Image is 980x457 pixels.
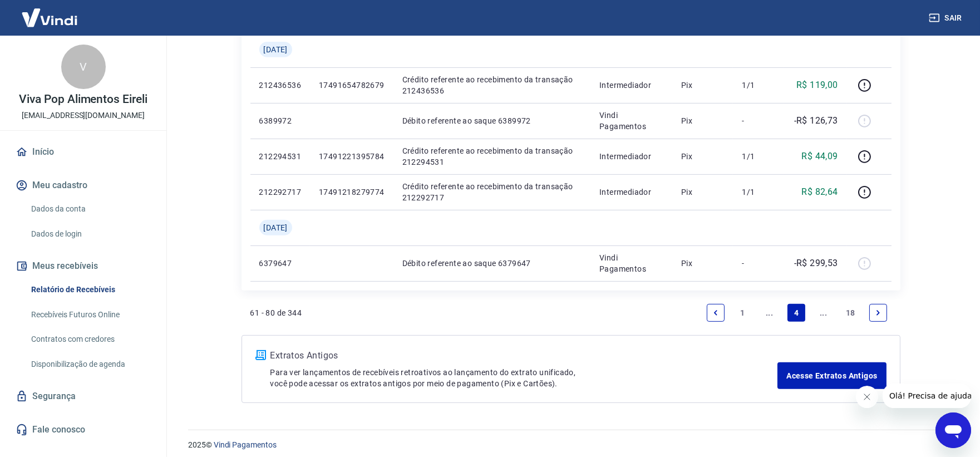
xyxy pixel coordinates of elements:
[259,258,302,269] p: 6379647
[402,115,582,126] p: Débito referente ao saque 6389972
[707,304,725,322] a: Previous page
[27,198,153,220] a: Dados da conta
[188,439,953,451] p: 2025 ©
[27,303,153,326] a: Recebíveis Futuros Online
[13,384,153,409] a: Segurança
[733,304,751,322] a: Page 1
[801,150,838,163] p: R$ 44,09
[869,304,887,322] a: Next page
[27,278,153,301] a: Relatório de Recebíveis
[264,222,288,233] span: [DATE]
[794,257,838,270] p: -R$ 299,53
[856,386,878,408] iframe: Fechar mensagem
[259,80,302,91] p: 212436536
[19,94,147,105] p: Viva Pop Alimentos Eireli
[815,304,833,322] a: Jump forward
[13,1,86,35] img: Vindi
[259,186,302,198] p: 212292717
[681,151,725,162] p: Pix
[681,258,725,269] p: Pix
[599,186,663,198] p: Intermediador
[13,173,153,198] button: Meu cadastro
[681,80,725,91] p: Pix
[27,223,153,245] a: Dados de login
[259,151,302,162] p: 212294531
[742,151,775,162] p: 1/1
[402,181,582,203] p: Crédito referente ao recebimento da transação 212292717
[259,115,302,126] p: 6389972
[801,185,838,199] p: R$ 82,64
[402,145,582,168] p: Crédito referente ao recebimento da transação 212294531
[61,45,106,89] div: V
[742,258,775,269] p: -
[319,186,385,198] p: 17491218279774
[935,412,971,448] iframe: Botão para abrir a janela de mensagens
[27,353,153,376] a: Disponibilização de agenda
[402,74,582,96] p: Crédito referente ao recebimento da transação 212436536
[7,8,93,17] span: Olá! Precisa de ajuda?
[742,80,775,91] p: 1/1
[402,258,582,269] p: Débito referente ao saque 6379647
[599,151,663,162] p: Intermediador
[13,254,153,278] button: Meus recebíveis
[702,299,892,326] ul: Pagination
[214,440,277,449] a: Vindi Pagamentos
[319,80,385,91] p: 17491654782679
[927,8,967,28] button: Sair
[13,140,153,164] a: Início
[841,304,860,322] a: Page 18
[599,110,663,132] p: Vindi Pagamentos
[27,328,153,351] a: Contratos com credores
[270,349,778,362] p: Extratos Antigos
[796,78,838,92] p: R$ 119,00
[599,252,663,274] p: Vindi Pagamentos
[270,367,778,389] p: Para ver lançamentos de recebíveis retroativos ao lançamento do extrato unificado, você pode aces...
[250,307,302,318] p: 61 - 80 de 344
[742,186,775,198] p: 1/1
[264,44,288,55] span: [DATE]
[681,186,725,198] p: Pix
[742,115,775,126] p: -
[883,384,971,408] iframe: Mensagem da empresa
[787,304,805,322] a: Page 4 is your current page
[599,80,663,91] p: Intermediador
[761,304,779,322] a: Jump backward
[13,417,153,442] a: Fale conosco
[794,114,838,127] p: -R$ 126,73
[255,350,266,360] img: ícone
[319,151,385,162] p: 17491221395784
[681,115,725,126] p: Pix
[22,110,145,121] p: [EMAIL_ADDRESS][DOMAIN_NAME]
[777,362,886,389] a: Acesse Extratos Antigos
